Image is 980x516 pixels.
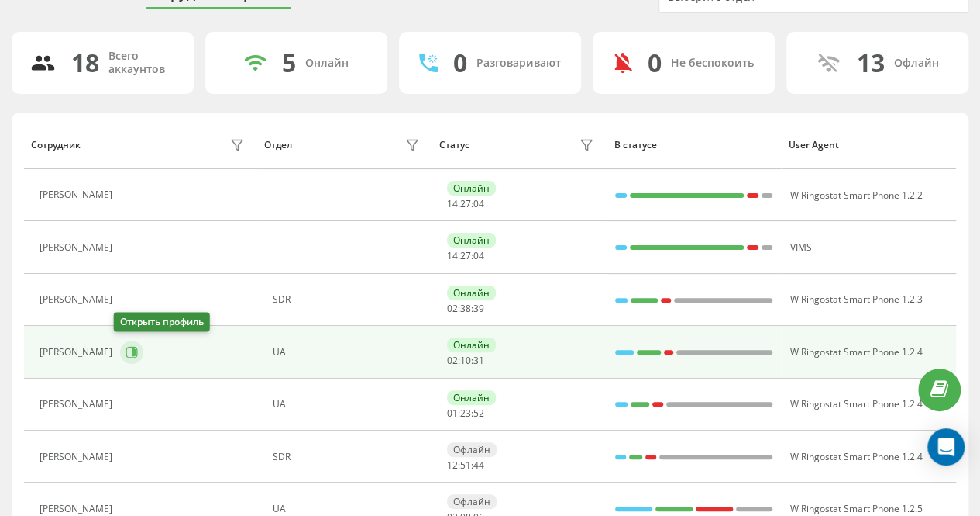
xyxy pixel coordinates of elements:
[447,408,484,419] div: : :
[857,48,885,78] div: 13
[447,460,484,471] div: : :
[447,355,484,366] div: : :
[614,140,774,151] div: В статусе
[40,399,116,410] div: [PERSON_NAME]
[894,57,939,70] div: Офлайн
[789,397,922,410] span: W Ringostat Smart Phone 1.2.4
[114,313,210,332] div: Открыть профиль
[789,502,922,515] span: W Ringostat Smart Phone 1.2.5
[473,407,484,420] span: 52
[264,140,292,151] div: Отдел
[473,459,484,472] span: 44
[273,347,424,358] div: UA
[447,390,496,405] div: Онлайн
[648,48,662,78] div: 0
[447,251,484,261] div: : :
[447,302,458,315] span: 02
[40,242,116,253] div: [PERSON_NAME]
[273,399,424,410] div: UA
[927,428,965,466] div: Open Intercom Messenger
[671,57,754,70] div: Не беспокоить
[447,249,458,262] span: 14
[273,504,424,514] div: UA
[453,48,467,78] div: 0
[447,407,458,420] span: 01
[40,347,116,358] div: [PERSON_NAME]
[789,241,811,254] span: VIMS
[447,197,458,210] span: 14
[447,199,484,210] div: : :
[282,48,296,78] div: 5
[473,197,484,210] span: 04
[31,140,81,151] div: Сотрудник
[273,452,424,462] div: SDR
[40,294,116,305] div: [PERSON_NAME]
[473,249,484,262] span: 04
[460,354,471,367] span: 10
[789,450,922,463] span: W Ringostat Smart Phone 1.2.4
[473,302,484,315] span: 39
[439,140,469,151] div: Статус
[460,407,471,420] span: 23
[40,452,116,462] div: [PERSON_NAME]
[473,354,484,367] span: 31
[460,302,471,315] span: 38
[447,354,458,367] span: 02
[273,294,424,305] div: SDR
[460,459,471,472] span: 51
[40,504,116,514] div: [PERSON_NAME]
[40,189,116,200] div: [PERSON_NAME]
[447,181,496,196] div: Онлайн
[476,57,561,70] div: Разговаривают
[447,303,484,314] div: : :
[789,140,949,151] div: User Agent
[460,249,471,262] span: 27
[789,189,922,202] span: W Ringostat Smart Phone 1.2.2
[447,442,497,457] div: Офлайн
[447,233,496,248] div: Онлайн
[447,338,496,352] div: Онлайн
[71,48,99,78] div: 18
[305,57,349,70] div: Онлайн
[447,494,497,509] div: Офлайн
[789,293,922,306] span: W Ringostat Smart Phone 1.2.3
[460,197,471,210] span: 27
[447,459,458,472] span: 12
[789,345,922,358] span: W Ringostat Smart Phone 1.2.4
[108,50,175,76] div: Всего аккаунтов
[447,286,496,300] div: Онлайн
